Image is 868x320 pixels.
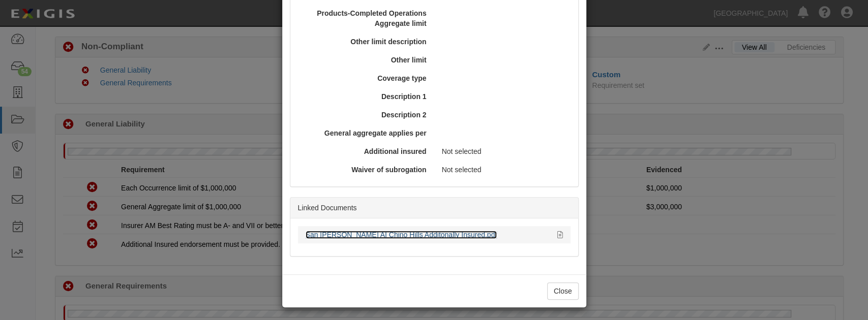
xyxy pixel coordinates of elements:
a: San [PERSON_NAME] AI Chino Hills Additonally Insured.pdf [306,231,497,239]
div: Not selected [434,165,574,175]
div: Linked Documents [290,198,578,218]
div: Coverage type [294,73,434,83]
div: Waiver of subrogation [294,165,434,175]
div: Products-Completed Operations Aggregate limit [294,8,434,28]
div: General aggregate applies per [294,128,434,138]
div: Not selected [434,146,574,156]
div: Additional insured [294,146,434,156]
div: San Juan AI Chino Hills Additonally Insured.pdf [306,230,550,240]
div: Description 2 [294,110,434,120]
div: Other limit [294,55,434,65]
div: Description 1 [294,91,434,102]
div: Other limit description [294,37,434,47]
button: Close [547,282,579,300]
